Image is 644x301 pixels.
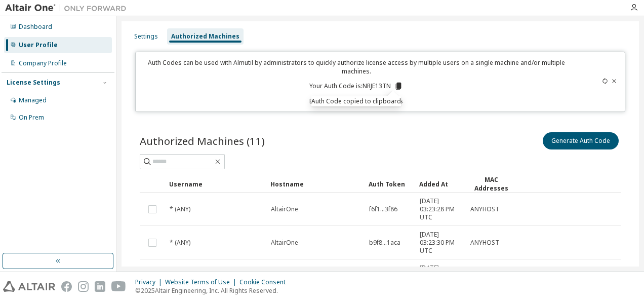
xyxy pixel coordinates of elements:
[311,96,401,106] div: Auth Code copied to clipboard
[142,58,571,76] p: Auth Codes can be used with Almutil by administrators to quickly authorize license access by mult...
[111,281,126,292] img: youtube.svg
[140,134,265,148] span: Authorized Machines (11)
[420,197,461,221] span: [DATE] 03:23:28 PM UTC
[369,205,397,213] span: f6f1...3f86
[19,59,67,67] div: Company Profile
[369,239,400,247] span: b9f8...1aca
[78,281,89,292] img: instagram.svg
[309,82,403,91] p: Your Auth Code is: NRJE13TN
[270,176,360,192] div: Hostname
[271,239,298,247] span: AltairOne
[19,114,44,122] div: On Prem
[420,264,461,288] span: [DATE] 03:23:30 PM UTC
[369,176,411,192] div: Auth Token
[543,132,619,149] button: Generate Auth Code
[420,231,461,255] span: [DATE] 03:23:30 PM UTC
[239,278,292,286] div: Cookie Consent
[470,205,499,213] span: ANYHOST
[165,278,239,286] div: Website Terms of Use
[134,32,158,41] div: Settings
[419,176,462,192] div: Added At
[19,23,52,31] div: Dashboard
[95,281,105,292] img: linkedin.svg
[135,278,165,286] div: Privacy
[5,3,132,13] img: Altair One
[169,176,262,192] div: Username
[170,239,190,247] span: * (ANY)
[170,205,190,213] span: * (ANY)
[3,281,55,292] img: altair_logo.svg
[135,286,292,295] p: © 2025 Altair Engineering, Inc. All Rights Reserved.
[61,281,72,292] img: facebook.svg
[470,239,499,247] span: ANYHOST
[470,175,512,193] div: MAC Addresses
[271,205,298,213] span: AltairOne
[19,41,58,49] div: User Profile
[171,32,239,41] div: Authorized Machines
[19,96,47,104] div: Managed
[142,97,571,105] p: Expires in 13 minutes, 18 seconds
[7,79,60,87] div: License Settings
